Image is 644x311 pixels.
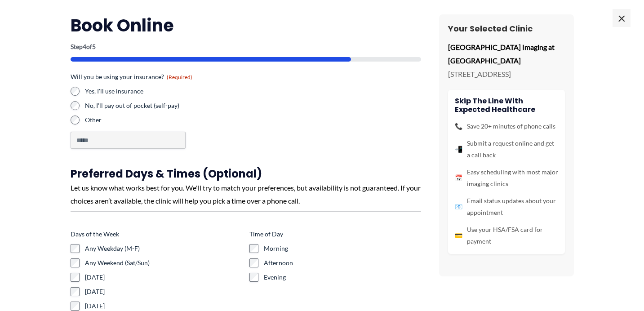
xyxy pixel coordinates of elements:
[85,302,242,311] label: [DATE]
[71,230,119,239] legend: Days of the Week
[455,120,558,132] li: Save 20+ minutes of phone calls
[455,172,462,184] span: 📅
[71,44,421,50] p: Step of
[455,138,558,161] li: Submit a request online and get a call back
[455,120,462,132] span: 📞
[85,101,242,110] label: No, I'll pay out of pocket (self-pay)
[85,244,242,253] label: Any Weekday (M-F)
[448,23,565,34] h3: Your Selected Clinic
[71,181,421,208] div: Let us know what works best for you. We'll try to match your preferences, but availability is not...
[613,9,631,27] span: ×
[264,244,421,253] label: Morning
[264,258,421,267] label: Afternoon
[85,258,242,267] label: Any Weekend (Sat/Sun)
[85,273,242,282] label: [DATE]
[85,87,242,96] label: Yes, I'll use insurance
[249,230,283,239] legend: Time of Day
[455,143,462,155] span: 📲
[455,195,558,218] li: Email status updates about your appointment
[83,43,86,50] span: 4
[264,273,421,282] label: Evening
[71,132,186,149] input: Other Choice, please specify
[71,14,421,36] h2: Book Online
[448,67,565,81] p: [STREET_ADDRESS]
[85,287,242,296] label: [DATE]
[455,166,558,190] li: Easy scheduling with most major imaging clinics
[455,201,462,213] span: 📧
[448,40,565,67] p: [GEOGRAPHIC_DATA] Imaging at [GEOGRAPHIC_DATA]
[167,74,192,80] span: (Required)
[92,43,96,50] span: 5
[71,167,421,181] h3: Preferred Days & Times (Optional)
[71,72,192,81] legend: Will you be using your insurance?
[85,116,242,124] label: Other
[455,230,462,241] span: 💳
[455,224,558,247] li: Use your HSA/FSA card for payment
[455,97,558,114] h4: Skip the line with Expected Healthcare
